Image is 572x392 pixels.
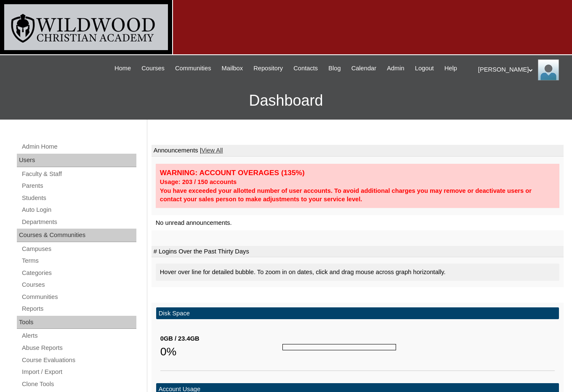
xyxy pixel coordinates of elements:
[152,215,564,231] td: No unread announcements.
[156,307,559,320] td: Disk Space
[383,64,409,73] a: Admin
[21,280,136,290] a: Courses
[21,367,136,377] a: Import / Export
[21,304,136,314] a: Reports
[160,343,283,360] div: 0%
[202,147,223,154] a: View All
[4,82,568,120] h3: Dashboard
[160,187,555,204] div: You have exceeded your allotted number of user accounts. To avoid additional charges you may remo...
[110,64,135,73] a: Home
[141,64,165,73] span: Courses
[4,4,168,50] img: logo-white.png
[21,331,136,341] a: Alerts
[21,268,136,278] a: Categories
[175,64,211,73] span: Communities
[21,181,136,191] a: Parents
[324,64,345,73] a: Blog
[444,64,457,73] span: Help
[160,334,283,343] div: 0GB / 23.4GB
[21,343,136,353] a: Abuse Reports
[387,64,404,73] span: Admin
[351,64,376,73] span: Calendar
[17,229,136,242] div: Courses & Communities
[17,154,136,167] div: Users
[347,64,380,73] a: Calendar
[21,217,136,227] a: Departments
[114,64,131,73] span: Home
[21,355,136,365] a: Course Evaluations
[21,292,136,302] a: Communities
[21,244,136,254] a: Campuses
[21,193,136,203] a: Students
[21,169,136,179] a: Faculty & Staff
[249,64,287,73] a: Repository
[160,168,555,178] div: WARNING: ACCOUNT OVERAGES (135%)
[21,379,136,389] a: Clone Tools
[17,316,136,329] div: Tools
[328,64,341,73] span: Blog
[538,59,559,80] img: Melanie Sevilla
[478,59,564,80] div: [PERSON_NAME]
[415,64,434,73] span: Logout
[152,246,564,258] td: # Logins Over the Past Thirty Days
[171,64,215,73] a: Communities
[289,64,322,73] a: Contacts
[21,141,136,152] a: Admin Home
[411,64,438,73] a: Logout
[152,145,564,157] td: Announcements |
[137,64,169,73] a: Courses
[222,64,243,73] span: Mailbox
[253,64,283,73] span: Repository
[21,205,136,215] a: Auto Login
[218,64,247,73] a: Mailbox
[21,256,136,266] a: Terms
[440,64,461,73] a: Help
[156,264,559,281] div: Hover over line for detailed bubble. To zoom in on dates, click and drag mouse across graph horiz...
[160,179,237,185] strong: Usage: 203 / 150 accounts
[293,64,318,73] span: Contacts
